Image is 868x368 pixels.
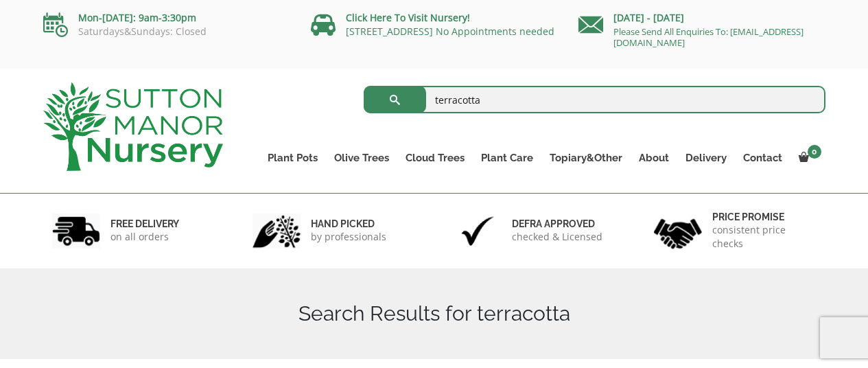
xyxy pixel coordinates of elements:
[346,11,470,24] a: Click Here To Visit Nursery!
[790,148,825,168] a: 0
[473,148,541,168] a: Plant Care
[541,148,631,168] a: Topiary&Other
[52,214,100,249] img: 1.jpg
[654,210,702,252] img: 4.jpg
[253,214,301,249] img: 2.jpg
[808,145,821,159] span: 0
[512,218,602,230] h6: Defra approved
[677,148,735,168] a: Delivery
[110,230,179,244] p: on all orders
[613,25,804,49] a: Please Send All Enquiries To: [EMAIL_ADDRESS][DOMAIN_NAME]
[43,10,290,26] p: Mon-[DATE]: 9am-3:30pm
[43,82,223,171] img: logo
[259,148,326,168] a: Plant Pots
[110,218,179,230] h6: FREE DELIVERY
[311,218,386,230] h6: hand picked
[712,223,817,251] p: consistent price checks
[512,230,602,244] p: checked & Licensed
[364,86,825,113] input: Search...
[397,148,473,168] a: Cloud Trees
[454,214,502,249] img: 3.jpg
[578,10,825,26] p: [DATE] - [DATE]
[735,148,790,168] a: Contact
[311,230,386,244] p: by professionals
[712,211,817,223] h6: Price promise
[326,148,397,168] a: Olive Trees
[346,25,554,38] a: [STREET_ADDRESS] No Appointments needed
[43,301,825,326] h1: Search Results for terracotta
[631,148,677,168] a: About
[43,26,290,37] p: Saturdays&Sundays: Closed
